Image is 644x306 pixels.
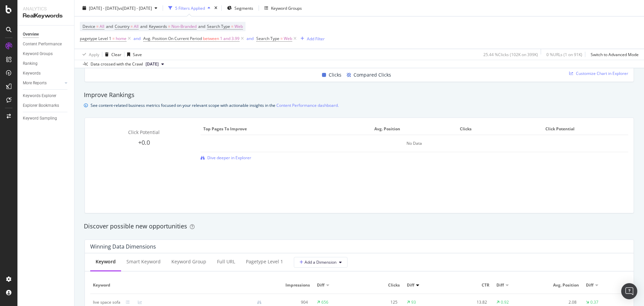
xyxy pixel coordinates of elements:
[23,70,69,77] a: Keywords
[23,102,69,109] a: Explorer Bookmarks
[272,299,308,305] div: 904
[80,3,160,13] button: [DATE] - [DATE]vs[DATE] - [DATE]
[271,5,302,11] div: Keyword Groups
[354,71,391,79] span: Compared Clicks
[96,24,99,29] span: =
[138,138,150,146] span: +0.0
[203,126,367,132] span: Top pages to improve
[102,49,121,60] button: Clear
[96,258,116,265] div: Keyword
[247,36,254,41] div: and
[272,282,310,288] span: Impressions
[300,259,336,265] span: Add a Dimension
[143,36,202,41] span: Avg. Position On Current Period
[224,3,256,13] button: Segments
[213,5,219,11] div: times
[90,243,156,250] div: Winning Data Dimensions
[149,24,167,29] span: Keywords
[23,115,69,122] a: Keyword Sampling
[23,12,69,20] div: RealKeywords
[124,49,142,60] button: Save
[590,299,598,305] div: 0.37
[100,22,104,31] span: All
[501,299,509,305] div: 0.92
[198,24,205,29] span: and
[298,35,325,43] button: Add Filter
[130,24,133,29] span: =
[93,282,265,288] span: Keyword
[91,61,143,67] div: Data crossed with the Crawl
[262,3,305,13] button: Keyword Groups
[586,282,593,288] span: Diff
[80,49,99,60] button: Apply
[140,24,147,29] span: and
[134,22,139,31] span: All
[23,92,69,99] a: Keywords Explorer
[23,31,39,38] div: Overview
[84,222,635,231] div: Discover possible new opportunities
[112,36,115,41] span: =
[84,102,635,109] div: info banner
[171,258,206,265] div: Keyword Group
[247,35,254,42] button: and
[146,61,159,67] span: 2025 Sep. 29th
[166,3,213,13] button: 5 Filters Applied
[83,24,95,29] span: Device
[201,155,251,161] a: Dive deeper in Explorer
[451,282,489,288] span: CTR
[133,35,141,42] button: and
[91,102,339,109] div: See content-related business metrics focused on your relevant scope with actionable insights in the
[246,258,283,265] div: pagetype Level 1
[23,115,57,122] div: Keyword Sampling
[362,282,400,288] span: Clicks
[171,22,197,31] span: Non-Branded
[231,24,233,29] span: =
[541,299,577,305] div: 2.08
[80,36,111,41] span: pagetype Level 1
[374,126,453,132] span: Avg. Position
[483,51,538,57] div: 25.44 % Clicks ( 102K on 399K )
[23,60,69,67] a: Ranking
[234,22,243,31] span: Web
[126,258,161,265] div: Smart Keyword
[106,24,113,29] span: and
[23,102,59,109] div: Explorer Bookmarks
[588,49,639,60] button: Switch to Advanced Mode
[84,91,635,99] div: Improve Rankings
[317,282,324,288] span: Diff
[234,5,253,11] span: Segments
[23,31,69,38] a: Overview
[23,92,56,99] div: Keywords Explorer
[23,60,38,67] div: Ranking
[220,34,239,43] span: 1 and 3.99
[276,102,339,109] a: Content Performance dashboard.
[89,51,99,57] div: Apply
[143,60,167,68] button: [DATE]
[23,80,63,87] a: More Reports
[460,126,538,132] span: Clicks
[133,36,141,41] div: and
[23,5,69,12] div: Analytics
[201,135,628,152] div: No Data
[23,50,69,57] a: Keyword Groups
[256,36,279,41] span: Search Type
[284,34,292,43] span: Web
[23,70,41,77] div: Keywords
[621,283,637,299] div: Open Intercom Messenger
[329,71,341,79] span: Clicks
[133,51,142,57] div: Save
[576,71,628,76] span: Customize Chart in Explorer
[89,5,118,11] span: [DATE] - [DATE]
[115,24,129,29] span: Country
[411,299,416,305] div: 93
[23,80,47,87] div: More Reports
[545,126,624,132] span: Click Potential
[407,282,414,288] span: Diff
[118,5,152,11] span: vs [DATE] - [DATE]
[203,36,219,41] span: between
[280,36,283,41] span: =
[23,41,69,48] a: Content Performance
[217,258,235,265] div: Full URL
[168,24,170,29] span: =
[321,299,328,305] div: 656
